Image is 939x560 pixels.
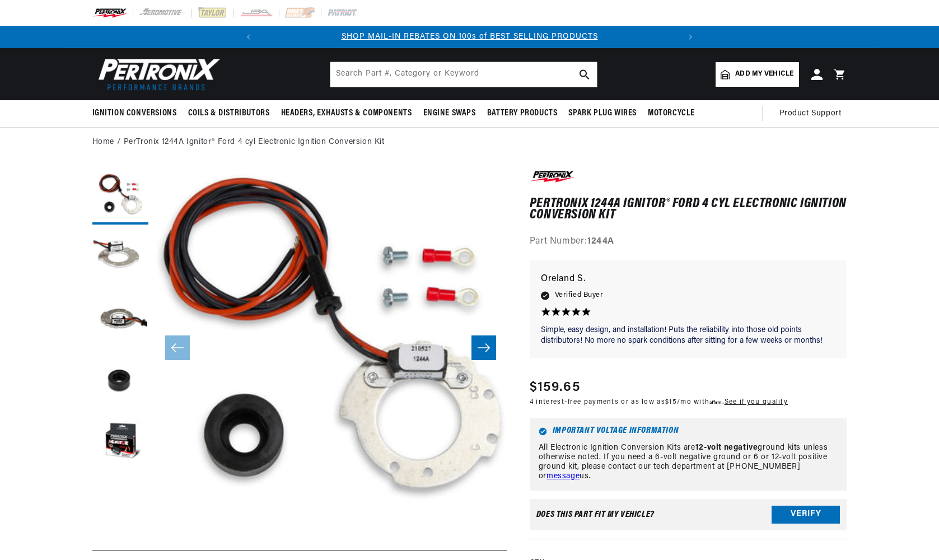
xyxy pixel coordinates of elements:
[92,100,183,127] summary: Ignition Conversions
[423,108,476,119] span: Engine Swaps
[281,108,412,119] span: Headers, Exhausts & Components
[563,100,642,127] summary: Spark Plug Wires
[330,62,597,87] input: Search Part #, Category or Keyword
[546,472,580,480] a: message
[665,399,677,405] span: $15
[183,100,275,127] summary: Coils & Distributors
[165,335,190,360] button: Slide left
[568,108,637,119] span: Spark Plug Wires
[648,108,695,119] span: Motorcycle
[260,31,679,43] div: 1 of 2
[695,444,758,452] strong: 12-volt negative
[725,399,788,405] a: See if you qualify - Learn more about Affirm Financing (opens in modal)
[735,69,793,80] span: Add my vehicle
[530,235,847,249] div: Part Number:
[92,169,148,225] button: Load image 1 in gallery view
[541,325,836,347] p: Simple, easy design, and installation! Puts the reliability into those old points distributors! N...
[92,169,507,528] media-gallery: Gallery Viewer
[471,335,496,360] button: Slide right
[92,136,847,148] nav: breadcrumbs
[92,292,148,348] button: Load image 3 in gallery view
[188,108,270,119] span: Coils & Distributors
[92,415,148,471] button: Load image 5 in gallery view
[779,100,847,127] summary: Product Support
[716,62,798,87] a: Add my vehicle
[92,353,148,409] button: Load image 4 in gallery view
[530,377,580,398] span: $159.65
[587,237,614,246] strong: 1244A
[92,230,148,286] button: Load image 2 in gallery view
[679,26,702,48] button: Translation missing: en.sections.announcements.next_announcement
[572,62,597,87] button: search button
[709,399,722,404] span: Affirm
[779,108,842,120] span: Product Support
[260,31,679,43] div: Announcement
[92,55,221,94] img: Pertronix
[541,272,836,287] p: Oreland S.
[92,108,177,119] span: Ignition Conversions
[555,289,603,301] span: Verified Buyer
[92,136,114,148] a: Home
[536,510,655,519] div: Does This part fit My vehicle?
[275,100,418,127] summary: Headers, Exhausts & Components
[772,506,840,524] button: Verify
[237,26,260,48] button: Translation missing: en.sections.announcements.previous_announcement
[530,198,847,221] h1: PerTronix 1244A Ignitor® Ford 4 cyl Electronic Ignition Conversion Kit
[418,100,482,127] summary: Engine Swaps
[64,26,875,48] slideshow-component: Translation missing: en.sections.announcements.announcement_bar
[530,398,788,407] p: 4 interest-free payments or as low as /mo with .
[482,100,563,127] summary: Battery Products
[487,108,558,119] span: Battery Products
[539,427,838,436] h6: Important Voltage Information
[539,444,838,481] p: All Electronic Ignition Conversion Kits are ground kits unless otherwise noted. If you need a 6-v...
[124,136,385,148] a: PerTronix 1244A Ignitor® Ford 4 cyl Electronic Ignition Conversion Kit
[642,100,700,127] summary: Motorcycle
[342,32,598,41] a: SHOP MAIL-IN REBATES ON 100s of BEST SELLING PRODUCTS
